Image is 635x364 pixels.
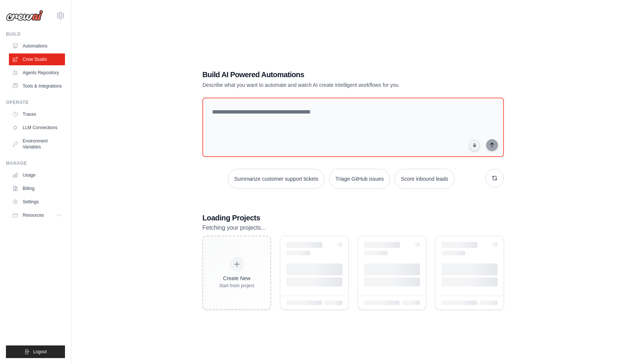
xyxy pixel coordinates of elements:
a: Tools & Integrations [9,80,65,92]
button: Logout [6,345,65,358]
a: Environment Variables [9,135,65,153]
div: Manage [6,160,65,166]
h1: Build AI Powered Automations [202,69,452,80]
button: Get new suggestions [485,169,504,187]
a: Agents Repository [9,67,65,79]
p: Describe what you want to automate and watch AI create intelligent workflows for you [202,81,452,89]
span: Logout [33,349,47,355]
a: Billing [9,183,65,194]
div: Start fresh project [219,283,254,289]
a: Crew Studio [9,53,65,65]
span: Resources [23,212,44,218]
button: Score inbound leads [394,169,455,189]
a: LLM Connections [9,122,65,134]
button: Click to speak your automation idea [469,140,480,151]
a: Traces [9,108,65,120]
h3: Loading Projects [202,213,504,223]
a: Usage [9,169,65,181]
button: Resources [9,209,65,221]
p: Fetching your projects... [202,223,504,233]
div: Operate [6,99,65,105]
a: Automations [9,40,65,52]
img: Logo [6,10,43,21]
button: Summarize customer support tickets [228,169,325,189]
a: Settings [9,196,65,208]
div: Create New [219,275,254,282]
button: Triage GitHub issues [329,169,390,189]
div: Build [6,31,65,37]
